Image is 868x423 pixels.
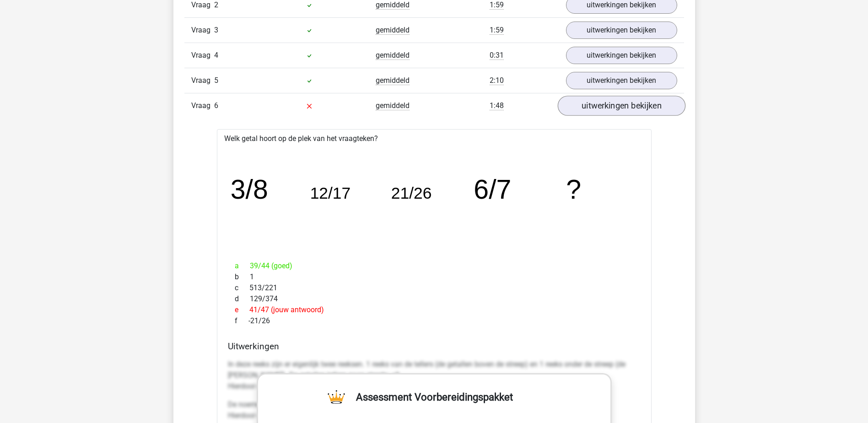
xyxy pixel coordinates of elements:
span: Vraag [191,25,214,36]
a: uitwerkingen bekijken [557,96,685,116]
span: 3 [214,26,218,34]
span: Vraag [191,75,214,86]
tspan: 21/26 [391,184,431,202]
p: De noemers gaan steeds: +9 Hierdoor ontstaat de volgende reeks: [8, 17, 26, 35, 44] [228,399,641,421]
div: -21/26 [228,315,641,326]
tspan: 6/7 [474,174,511,205]
tspan: 12/17 [310,184,350,202]
span: 1:48 [490,101,504,110]
p: In deze reeks zijn er eigenlijk twee reeksen. 1 reeks van de tellers (de getallen boven de streep... [228,359,641,392]
span: 6 [214,101,218,110]
span: f [235,315,248,326]
tspan: 3/8 [230,174,268,205]
a: uitwerkingen bekijken [566,22,677,39]
div: 41/47 (jouw antwoord) [228,304,641,315]
span: 4 [214,51,218,60]
div: 39/44 (goed) [228,260,641,271]
span: 1:59 [490,26,504,35]
span: 1:59 [490,0,504,10]
tspan: ? [566,174,581,205]
span: e [235,304,249,315]
span: c [235,282,249,293]
a: uitwerkingen bekijken [566,72,677,89]
span: b [235,271,250,282]
span: gemiddeld [376,76,410,85]
a: uitwerkingen bekijken [566,47,677,64]
span: gemiddeld [376,101,410,110]
span: a [235,260,250,271]
div: 513/221 [228,282,641,293]
span: Vraag [191,100,214,111]
h4: Uitwerkingen [228,341,641,352]
div: 1 [228,271,641,282]
span: gemiddeld [376,51,410,60]
div: 129/374 [228,293,641,304]
span: 2:10 [490,76,504,85]
span: gemiddeld [376,26,410,35]
span: 2 [214,0,218,9]
span: 0:31 [490,51,504,60]
span: gemiddeld [376,0,410,10]
span: 5 [214,76,218,85]
span: d [235,293,250,304]
span: Vraag [191,50,214,61]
